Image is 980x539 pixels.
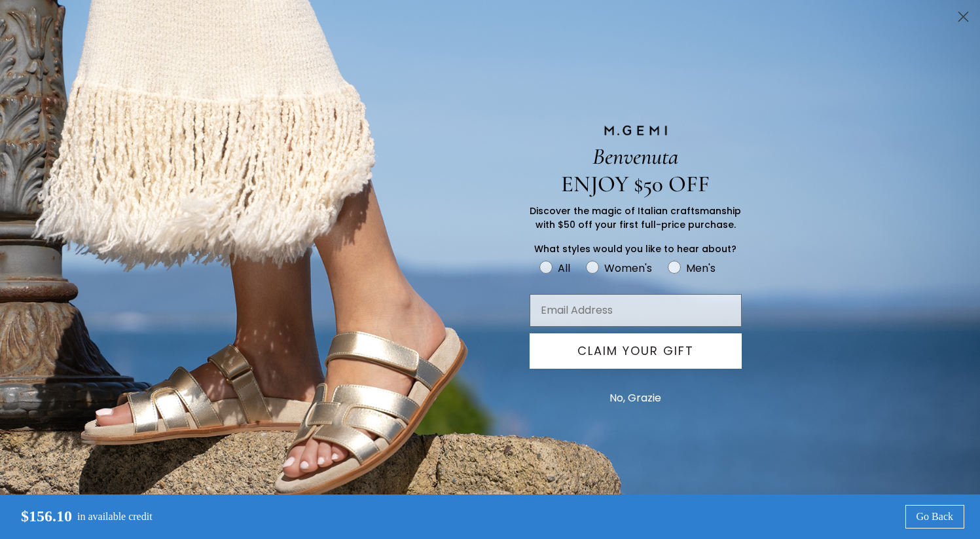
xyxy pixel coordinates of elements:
[905,505,964,529] a: Go Back
[592,143,678,170] span: Benvenuta
[603,124,668,136] img: M.GEMI
[604,260,652,276] div: Women's
[530,204,741,231] span: Discover the magic of Italian craftsmanship with $50 off your first full-price purchase.
[534,242,736,255] span: What styles would you like to hear about?
[530,294,742,327] input: Email Address
[10,508,72,526] p: $156.10
[952,5,975,28] button: Close dialog
[686,260,716,276] div: Men's
[77,511,153,523] p: in available credit
[558,260,570,276] div: All
[561,170,710,198] span: ENJOY $50 OFF
[603,382,668,415] button: No, Grazie
[530,333,742,369] button: CLAIM YOUR GIFT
